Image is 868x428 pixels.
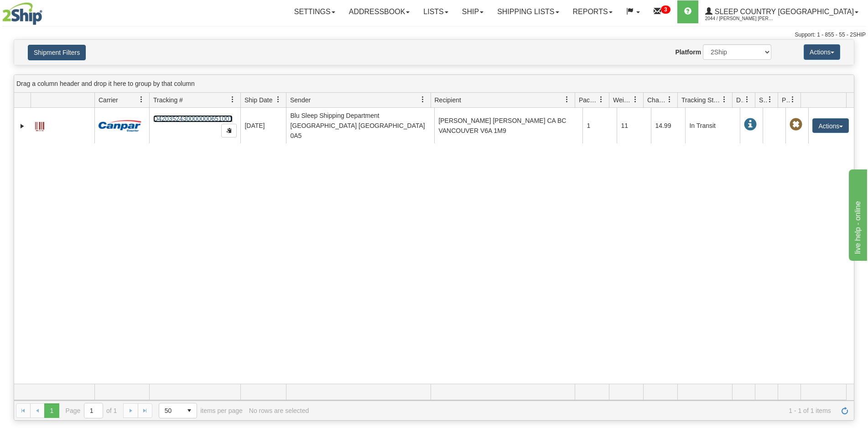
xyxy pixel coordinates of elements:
label: Platform [675,48,701,57]
img: logo2044.jpg [2,2,42,25]
a: Ship Date filter column settings [270,92,286,107]
img: 14 - Canpar [99,120,141,132]
span: Recipient [435,95,461,105]
a: Expand [18,122,27,131]
a: Pickup Status filter column settings [785,92,800,107]
a: Charge filter column settings [662,92,677,107]
button: Actions [804,44,840,60]
a: Shipment Issues filter column settings [762,92,778,107]
a: Delivery Status filter column settings [739,92,755,107]
span: Packages [579,95,598,105]
div: No rows are selected [249,407,309,414]
span: Shipment Issues [759,95,767,105]
a: Tracking Status filter column settings [717,92,732,107]
div: Support: 1 - 855 - 55 - 2SHIP [2,31,866,39]
a: Weight filter column settings [628,92,643,107]
a: Recipient filter column settings [559,92,575,107]
a: Sender filter column settings [415,92,431,107]
a: Label [35,118,44,132]
a: Refresh [837,403,852,418]
div: grid grouping header [14,75,854,93]
td: [DATE] [240,108,286,143]
a: Sleep Country [GEOGRAPHIC_DATA] 2044 / [PERSON_NAME] [PERSON_NAME] [698,0,865,23]
span: 1 - 1 of 1 items [315,407,831,414]
button: Copy to clipboard [221,124,237,137]
span: items per page [159,403,243,418]
a: Packages filter column settings [593,92,609,107]
sup: 3 [661,5,670,14]
button: Shipment Filters [28,45,86,60]
div: live help - online [7,5,84,16]
span: Page 1 [44,403,59,418]
a: Ship [455,0,490,23]
span: Sleep Country [GEOGRAPHIC_DATA] [712,8,854,16]
span: 2044 / [PERSON_NAME] [PERSON_NAME] [705,14,774,23]
td: 1 [582,108,617,143]
span: 50 [165,406,177,415]
td: In Transit [685,108,740,143]
a: Tracking # filter column settings [225,92,240,107]
iframe: chat widget [847,167,867,260]
a: Reports [566,0,619,23]
span: Sender [290,95,311,105]
td: [PERSON_NAME] [PERSON_NAME] CA BC VANCOUVER V6A 1M9 [434,108,582,143]
td: 14.99 [651,108,685,143]
span: Page sizes drop down [159,403,197,418]
span: Charge [647,95,666,105]
input: Page 1 [84,403,103,418]
a: Carrier filter column settings [134,92,149,107]
span: Page of 1 [66,403,117,418]
td: Blu Sleep Shipping Department [GEOGRAPHIC_DATA] [GEOGRAPHIC_DATA] 0A5 [286,108,434,143]
a: Lists [416,0,455,23]
span: Tracking Status [681,95,721,105]
span: Pickup Not Assigned [790,118,802,131]
span: Ship Date [244,95,272,105]
a: Settings [287,0,342,23]
span: In Transit [744,118,757,131]
span: Tracking # [153,95,183,105]
span: Pickup Status [782,95,790,105]
a: D420352430000000651001 [153,115,233,122]
span: select [182,403,197,418]
a: Shipping lists [490,0,566,23]
span: Weight [613,95,632,105]
a: Addressbook [342,0,417,23]
button: Actions [812,118,849,133]
td: 11 [617,108,651,143]
span: Carrier [99,95,118,105]
a: 3 [647,0,677,23]
span: Delivery Status [736,95,744,105]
